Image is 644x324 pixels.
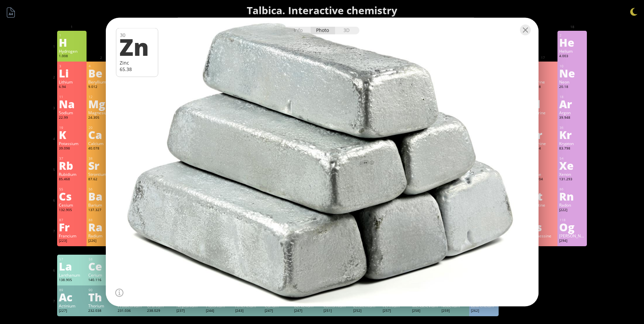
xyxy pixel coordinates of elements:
div: 57 [59,257,85,261]
div: He [559,37,585,48]
div: [252] [353,308,379,314]
div: Lithium [59,79,85,85]
div: [258] [412,308,438,314]
div: 22.99 [59,115,85,121]
div: 1.008 [59,54,85,59]
div: 238.029 [147,308,173,314]
div: 86 [559,187,585,191]
div: Og [559,222,585,232]
div: Bromine [530,141,556,146]
div: 131.293 [559,177,585,182]
div: Potassium [59,141,85,146]
div: Radon [559,202,585,208]
div: Tennessine [530,233,556,238]
div: At [530,191,556,202]
div: 87.62 [88,177,114,182]
div: [293] [530,238,556,244]
div: 88 [89,218,114,222]
div: [259] [442,308,468,314]
div: 83.798 [559,146,585,152]
div: 17 [530,95,556,99]
div: Kr [559,129,585,140]
div: 79.904 [530,146,556,152]
div: 4 [89,64,114,68]
div: 2 [559,33,585,38]
div: 40.078 [88,146,114,152]
div: Argon [559,110,585,115]
div: [210] [530,208,556,213]
div: Ba [88,191,114,202]
div: 4.003 [559,54,585,59]
div: 12 [89,95,114,99]
div: 58 [89,257,114,261]
div: 19 [59,125,85,130]
div: Xe [559,160,585,171]
div: Xenon [559,171,585,177]
div: Rn [559,191,585,202]
div: Strontium [88,171,114,177]
div: 117 [530,218,556,222]
div: Ar [559,98,585,109]
div: Lanthanum [59,272,85,278]
div: Sr [88,160,114,171]
div: Rubidium [59,171,85,177]
div: 65.38 [120,66,154,72]
div: Barium [88,202,114,208]
div: 39.948 [559,115,585,121]
div: Neon [559,79,585,85]
div: 87 [59,218,85,222]
div: 137.327 [88,208,114,213]
div: 18.998 [530,85,556,90]
div: F [530,68,556,78]
div: 35.45 [530,115,556,121]
div: Info [285,27,311,34]
div: 55 [59,187,85,191]
h1: Talbica. Interactive chemistry [52,3,593,17]
div: 39.098 [59,146,85,152]
div: Zn [119,35,153,58]
div: 38 [89,156,114,161]
div: 3D [335,27,359,34]
div: Cerium [88,272,114,278]
div: [227] [59,308,85,314]
div: [294] [559,238,585,244]
div: Fluorine [530,79,556,85]
div: Chlorine [530,110,556,115]
div: Radium [88,233,114,238]
div: 18 [559,95,585,99]
div: 20 [89,125,114,130]
div: Thorium [88,303,114,308]
div: 1 [59,33,85,38]
div: 138.905 [59,278,85,283]
div: Ne [559,68,585,78]
div: [243] [235,308,261,314]
div: Ac [59,292,85,302]
div: 54 [559,156,585,161]
div: Astatine [530,202,556,208]
div: Helium [559,48,585,54]
div: [247] [265,308,291,314]
div: 37 [59,156,85,161]
div: 6.94 [59,85,85,90]
div: 132.905 [59,208,85,213]
div: [262] [471,308,497,314]
div: Mg [88,98,114,109]
div: 9 [530,64,556,68]
div: Sodium [59,110,85,115]
div: 11 [59,95,85,99]
div: Hydrogen [59,48,85,54]
div: 20.18 [559,85,585,90]
div: Cl [530,98,556,109]
div: Th [88,292,114,302]
div: Krypton [559,141,585,146]
div: Br [530,129,556,140]
div: Be [88,68,114,78]
div: 85 [530,187,556,191]
div: 231.036 [118,308,144,314]
div: 3 [59,64,85,68]
div: H [59,37,85,48]
div: Magnesium [88,110,114,115]
div: Ca [88,129,114,140]
div: [251] [324,308,350,314]
div: 9.012 [88,85,114,90]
